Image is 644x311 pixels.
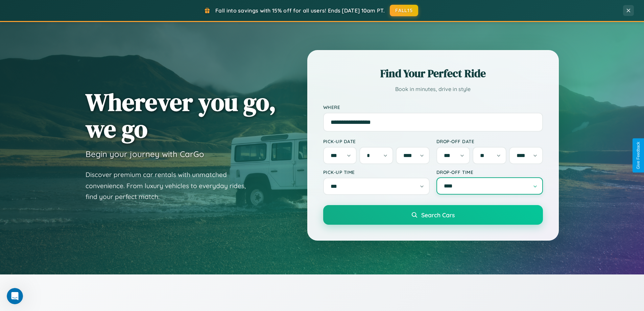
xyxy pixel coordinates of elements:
[390,5,418,16] button: FALL15
[436,138,543,144] label: Drop-off Date
[323,84,543,94] p: Book in minutes, drive in style
[86,89,276,142] h1: Wherever you go, we go
[323,66,543,81] h2: Find Your Perfect Ride
[436,169,543,175] label: Drop-off Time
[636,142,641,169] div: Give Feedback
[421,211,455,219] span: Search Cars
[86,149,204,159] h3: Begin your journey with CarGo
[215,7,385,14] span: Fall into savings with 15% off for all users! Ends [DATE] 10am PT.
[323,205,543,225] button: Search Cars
[323,138,430,144] label: Pick-up Date
[323,104,543,110] label: Where
[86,169,255,202] p: Discover premium car rentals with unmatched convenience. From luxury vehicles to everyday rides, ...
[323,169,430,175] label: Pick-up Time
[7,288,23,304] iframe: Intercom live chat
